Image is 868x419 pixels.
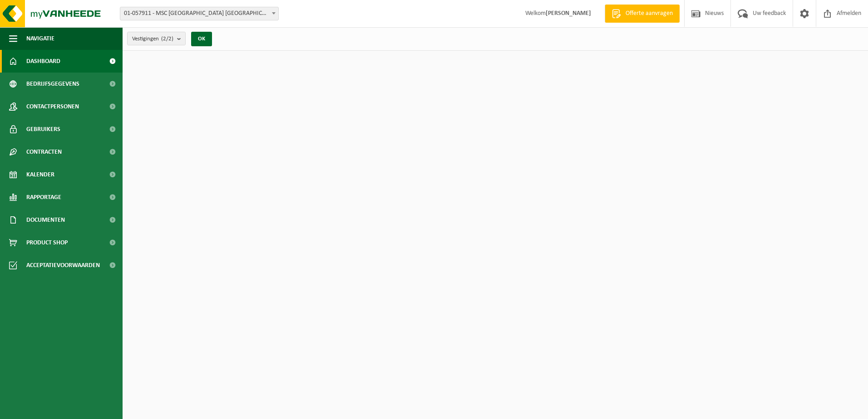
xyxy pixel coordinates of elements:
span: Vestigingen [132,32,173,46]
span: Acceptatievoorwaarden [26,254,100,277]
button: OK [191,32,212,46]
span: Offerte aanvragen [623,9,675,18]
span: Rapportage [26,186,61,209]
span: 01-057911 - MSC BELGIUM NV - ANTWERPEN [120,7,278,20]
button: Vestigingen(2/2) [127,32,186,45]
span: Bedrijfsgegevens [26,73,79,95]
span: Documenten [26,209,65,231]
span: Contactpersonen [26,95,79,118]
span: Product Shop [26,231,68,254]
span: Kalender [26,163,54,186]
strong: [PERSON_NAME] [546,10,591,17]
span: Navigatie [26,27,54,50]
span: Gebruikers [26,118,60,141]
count: (2/2) [161,36,173,42]
span: Contracten [26,141,62,163]
a: Offerte aanvragen [605,5,680,23]
span: 01-057911 - MSC BELGIUM NV - ANTWERPEN [120,7,279,20]
span: Dashboard [26,50,60,73]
